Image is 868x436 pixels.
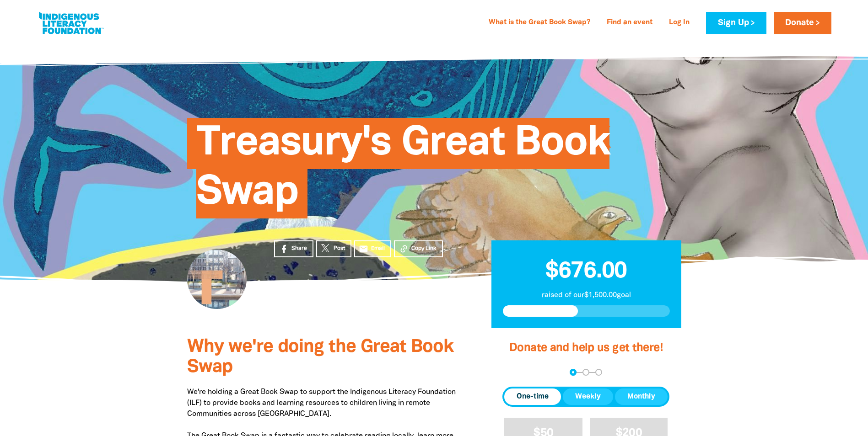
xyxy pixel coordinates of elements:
[627,391,655,402] span: Monthly
[411,245,437,253] span: Copy Link
[509,343,663,353] span: Donate and help us get there!
[316,240,351,257] a: Post
[483,16,596,30] a: What is the Great Book Swap?
[601,16,658,30] a: Find an event
[334,245,345,253] span: Post
[503,290,670,301] p: raised of our $1,500.00 goal
[187,339,453,376] span: Why we're doing the Great Book Swap
[517,391,549,402] span: One-time
[595,369,602,376] button: Navigate to step 3 of 3 to enter your payment details
[354,240,392,257] a: emailEmail
[663,16,695,30] a: Log In
[706,12,766,34] a: Sign Up
[359,244,368,254] i: email
[196,125,610,218] span: Treasury's Great Book Swap
[570,369,577,376] button: Navigate to step 1 of 3 to enter your donation amount
[504,388,561,405] button: One-time
[563,388,613,405] button: Weekly
[274,240,313,257] a: Share
[615,388,668,405] button: Monthly
[545,261,627,282] span: $676.00
[575,391,601,402] span: Weekly
[582,369,589,376] button: Navigate to step 2 of 3 to enter your details
[502,387,669,407] div: Donation frequency
[291,245,307,253] span: Share
[774,12,831,34] a: Donate
[394,240,443,257] button: Copy Link
[371,245,385,253] span: Email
